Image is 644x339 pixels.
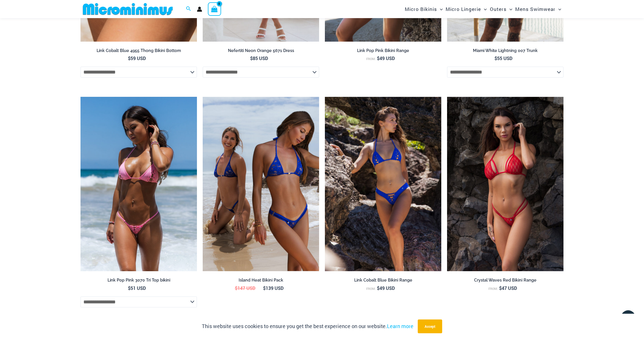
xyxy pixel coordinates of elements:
[80,3,175,16] img: MM SHOP LOGO FLAT
[490,2,507,16] span: Outers
[447,97,563,271] img: Crystal Waves 305 Tri Top 4149 Thong 02
[325,97,441,271] a: Link Cobalt Blue 3070 Top 4955 Bottom 03Link Cobalt Blue 3070 Top 4955 Bottom 04Link Cobalt Blue ...
[80,97,197,271] a: Link Pop Pink 3070 Top 01Link Pop Pink 3070 Top 4855 Bottom 06Link Pop Pink 3070 Top 4855 Bottom 06
[499,285,502,291] span: $
[203,97,319,271] img: Island Heat Ocean Bikini Pack
[377,285,379,291] span: $
[387,323,413,330] a: Learn more
[446,2,481,16] span: Micro Lingerie
[128,55,131,61] span: $
[263,285,266,291] span: $
[515,2,555,16] span: Mens Swimwear
[80,48,197,55] a: Link Cobalt Blue 4955 Thong Bikini Bottom
[366,57,375,61] span: From:
[499,285,517,291] bdi: 47 USD
[494,55,512,61] bdi: 55 USD
[263,285,283,291] bdi: 139 USD
[197,7,202,12] a: Account icon link
[325,48,441,53] h2: Link Pop Pink Bikini Range
[494,55,497,61] span: $
[507,2,512,16] span: Menu Toggle
[447,97,563,271] a: Crystal Waves 305 Tri Top 4149 Thong 02Crystal Waves 305 Tri Top 4149 Thong 01Crystal Waves 305 T...
[325,278,441,283] h2: Link Cobalt Blue Bikini Range
[488,2,514,16] a: OutersMenu ToggleMenu Toggle
[186,5,191,13] a: Search icon link
[325,278,441,285] a: Link Cobalt Blue Bikini Range
[235,285,255,291] bdi: 147 USD
[80,97,197,271] img: Link Pop Pink 3070 Top 4855 Bottom 06
[128,285,146,291] bdi: 51 USD
[555,2,561,16] span: Menu Toggle
[203,48,319,53] h2: Nefertiti Neon Orange 5671 Dress
[250,55,268,61] bdi: 85 USD
[203,97,319,271] a: Island Heat Ocean Bikini PackIsland Heat Ocean 309 Top 421 Bottom 01Island Heat Ocean 309 Top 421...
[203,278,319,283] h2: Island Heat Bikini Pack
[514,2,563,16] a: Mens SwimwearMenu ToggleMenu Toggle
[444,2,488,16] a: Micro LingerieMenu ToggleMenu Toggle
[447,48,563,55] a: Miami White Lightning 007 Trunk
[366,287,375,291] span: From:
[80,48,197,53] h2: Link Cobalt Blue 4955 Thong Bikini Bottom
[377,55,395,61] bdi: 49 USD
[447,278,563,283] h2: Crystal Waves Red Bikini Range
[377,55,379,61] span: $
[203,278,319,285] a: Island Heat Bikini Pack
[250,55,253,61] span: $
[325,97,441,271] img: Link Cobalt Blue 3070 Top 4955 Bottom 03
[437,2,443,16] span: Menu Toggle
[447,48,563,53] h2: Miami White Lightning 007 Trunk
[235,285,237,291] span: $
[80,278,197,283] h2: Link Pop Pink 3070 Tri Top bikini
[488,287,498,291] span: From:
[208,2,221,16] a: View Shopping Cart, empty
[202,322,413,331] p: This website uses cookies to ensure you get the best experience on our website.
[447,278,563,285] a: Crystal Waves Red Bikini Range
[80,278,197,285] a: Link Pop Pink 3070 Tri Top bikini
[402,1,563,17] nav: Site Navigation
[203,48,319,55] a: Nefertiti Neon Orange 5671 Dress
[481,2,487,16] span: Menu Toggle
[418,319,442,333] button: Accept
[128,55,146,61] bdi: 59 USD
[128,285,131,291] span: $
[377,285,395,291] bdi: 49 USD
[405,2,437,16] span: Micro Bikinis
[325,48,441,55] a: Link Pop Pink Bikini Range
[403,2,444,16] a: Micro BikinisMenu ToggleMenu Toggle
